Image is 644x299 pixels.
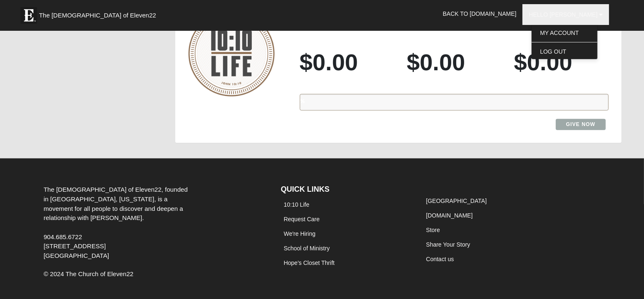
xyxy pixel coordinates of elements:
[284,230,316,237] a: We're Hiring
[426,198,487,204] a: [GEOGRAPHIC_DATA]
[16,3,183,24] a: The [DEMOGRAPHIC_DATA] of Eleven22
[20,7,37,24] img: Eleven22 logo
[284,216,320,222] a: Request Care
[284,259,335,266] a: Hope's Closet Thrift
[529,11,597,18] span: Hello [PERSON_NAME]
[532,46,597,57] a: Log Out
[556,119,606,130] a: Give Now
[407,48,502,76] h3: $0.00
[426,227,440,233] a: Store
[284,201,310,208] a: 10:10 Life
[426,241,470,248] a: Share Your Story
[426,212,472,219] a: [DOMAIN_NAME]
[44,270,134,277] span: © 2024 The Church of Eleven22
[514,48,609,76] h3: $0.00
[37,185,196,261] div: The [DEMOGRAPHIC_DATA] of Eleven22, founded in [GEOGRAPHIC_DATA], [US_STATE], is a movement for a...
[300,48,395,76] h3: $0.00
[426,256,454,262] a: Contact us
[284,245,330,252] a: School of Ministry
[44,252,109,259] span: [GEOGRAPHIC_DATA]
[281,185,411,194] h4: QUICK LINKS
[522,4,609,25] a: Hello [PERSON_NAME]
[532,27,597,38] a: My Account
[188,11,275,97] img: 10-10-Life-logo-round-no-scripture.png
[437,3,523,24] a: Back to [DOMAIN_NAME]
[39,11,156,20] span: The [DEMOGRAPHIC_DATA] of Eleven22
